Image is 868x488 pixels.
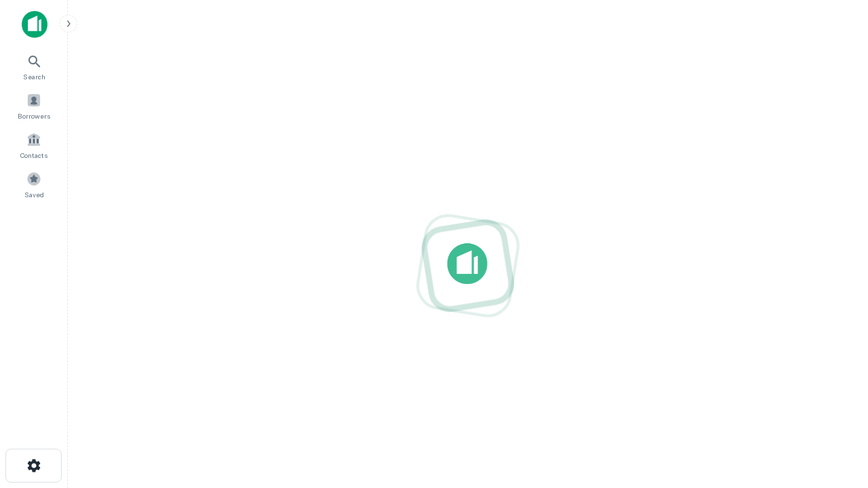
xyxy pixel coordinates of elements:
a: Borrowers [4,87,64,124]
span: Borrowers [18,110,50,121]
a: Search [4,48,64,85]
span: Contacts [20,150,47,161]
a: Saved [4,166,64,203]
span: Saved [24,189,44,200]
iframe: Chat Widget [800,336,868,401]
img: capitalize-icon.png [22,11,47,38]
a: Contacts [4,127,64,163]
span: Search [23,71,45,82]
